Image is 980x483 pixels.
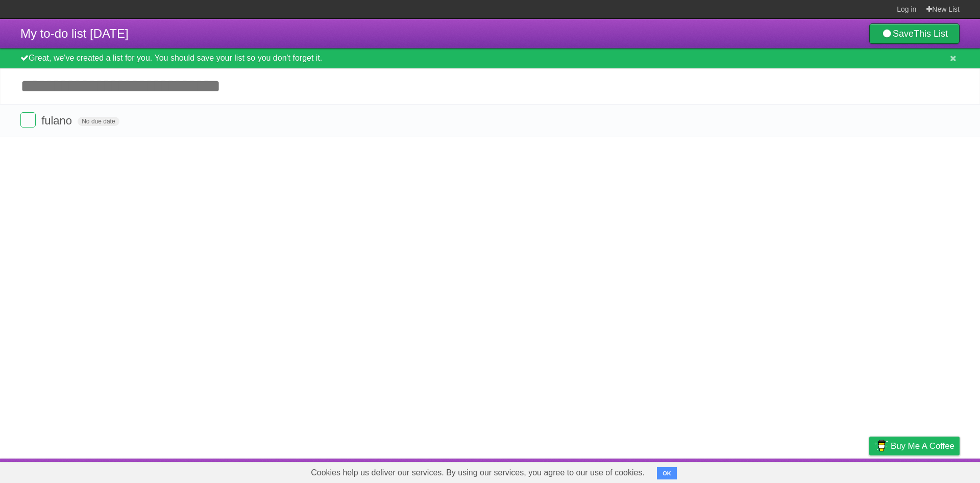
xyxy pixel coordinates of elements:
span: fulano [41,114,75,127]
a: SaveThis List [869,23,960,44]
span: No due date [78,117,119,126]
a: Developers [767,461,808,480]
a: Terms [821,461,844,480]
a: Buy me a coffee [869,437,960,455]
button: OK [657,467,677,479]
span: Cookies help us deliver our services. By using our services, you agree to our use of cookies. [301,463,655,483]
span: My to-do list [DATE] [20,27,129,40]
label: Done [20,112,36,128]
b: This List [914,29,948,39]
a: Suggest a feature [895,461,960,480]
span: Buy me a coffee [891,437,954,455]
a: Privacy [856,461,883,480]
img: Buy me a coffee [874,437,888,454]
a: About [733,461,755,480]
